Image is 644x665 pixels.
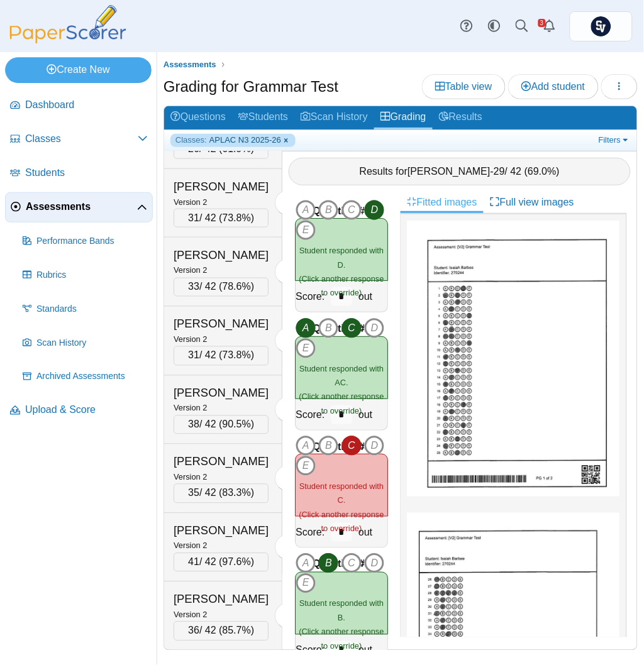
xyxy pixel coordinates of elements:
[318,318,338,338] i: B
[596,134,634,146] a: Filters
[5,396,153,426] a: Upload & Score
[5,57,152,82] a: Create New
[174,553,269,572] div: / 42 ( )
[164,106,232,129] a: Questions
[174,316,269,332] div: [PERSON_NAME]
[174,266,207,275] small: Version 2
[36,269,148,282] span: Rubrics
[222,419,250,430] span: 90.5%
[296,318,316,338] i: A
[341,318,362,338] i: C
[174,247,269,263] div: [PERSON_NAME]
[222,557,250,568] span: 97.6%
[318,553,338,573] i: B
[174,622,269,640] div: / 42 ( )
[294,106,374,129] a: Scan History
[25,166,148,180] span: Students
[355,399,387,430] div: out of 1
[408,166,491,177] span: [PERSON_NAME]
[341,200,362,220] i: C
[536,13,563,40] a: Alerts
[374,106,433,129] a: Grading
[591,16,611,36] img: ps.PvyhDibHWFIxMkTk
[5,35,131,45] a: PaperScorer
[25,98,148,112] span: Dashboard
[299,481,384,505] span: Student responded with C.
[296,573,316,593] i: E
[222,212,250,223] span: 73.8%
[299,246,384,269] span: Student responded with D.
[170,134,296,146] a: Classes: APLAC N3 2025-26
[209,135,281,146] span: APLAC N3 2025-26
[25,132,138,146] span: Classes
[408,221,621,496] img: 3192880_OCTOBER_6_2025T21_50_6_34000000.jpeg
[174,523,269,539] div: [PERSON_NAME]
[296,436,316,456] i: A
[494,166,505,177] span: 29
[26,200,137,214] span: Assessments
[188,557,199,568] span: 41
[188,212,199,223] span: 31
[160,57,219,73] a: Assessments
[591,16,611,36] span: Chris Paolelli
[296,399,328,430] div: Score:
[18,294,153,324] a: Standards
[222,488,250,498] span: 83.3%
[508,74,598,99] a: Add student
[299,364,384,387] span: Student responded with AC.
[232,106,294,129] a: Students
[174,610,207,620] small: Version 2
[364,436,384,456] i: D
[174,197,207,207] small: Version 2
[174,484,269,503] div: / 42 ( )
[341,436,362,456] i: C
[18,260,153,290] a: Rubrics
[5,91,153,121] a: Dashboard
[318,436,338,456] i: B
[174,179,269,195] div: [PERSON_NAME]
[36,235,148,248] span: Performance Bands
[364,318,384,338] i: D
[174,209,269,228] div: / 42 ( )
[422,74,506,99] a: Table view
[174,278,269,297] div: / 42 ( )
[296,553,316,573] i: A
[5,124,153,155] a: Classes
[364,200,384,220] i: D
[289,158,631,185] div: Results for - / 42 ( )
[5,5,131,43] img: PaperScorer
[296,338,316,358] i: E
[299,599,384,622] span: Student responded with B.
[296,200,316,220] i: A
[299,599,384,651] small: (Click another response to override)
[296,220,316,240] i: E
[174,541,207,551] small: Version 2
[5,158,153,189] a: Students
[174,473,207,482] small: Version 2
[222,625,250,636] span: 85.7%
[401,192,484,213] a: Fitted images
[299,481,384,533] small: (Click another response to override)
[175,135,207,146] span: Classes:
[570,11,633,41] a: ps.PvyhDibHWFIxMkTk
[174,454,269,470] div: [PERSON_NAME]
[5,192,153,223] a: Assessments
[435,81,492,92] span: Table view
[174,346,269,365] div: / 42 ( )
[521,81,585,92] span: Add student
[528,166,556,177] span: 69.0%
[318,200,338,220] i: B
[174,385,269,402] div: [PERSON_NAME]
[36,371,148,383] span: Archived Assessments
[299,364,384,415] small: (Click another response to override)
[25,404,148,417] span: Upload & Score
[18,328,153,358] a: Scan History
[484,192,580,213] a: Full view images
[433,106,489,129] a: Results
[222,282,250,292] span: 78.6%
[36,303,148,316] span: Standards
[188,419,199,430] span: 38
[174,404,207,413] small: Version 2
[341,553,362,573] i: C
[174,335,207,344] small: Version 2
